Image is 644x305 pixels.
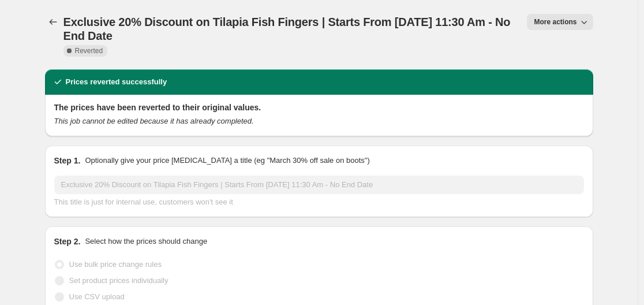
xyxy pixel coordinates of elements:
[54,236,81,247] h2: Step 2.
[63,16,511,42] span: Exclusive 20% Discount on Tilapia Fish Fingers | Starts From [DATE] 11:30 Am - No End Date
[69,276,169,285] span: Set product prices individually
[534,17,576,27] span: More actions
[69,292,125,301] span: Use CSV upload
[45,14,61,30] button: Price change jobs
[85,236,207,247] p: Select how the prices should change
[85,155,369,166] p: Optionally give your price [MEDICAL_DATA] a title (eg "March 30% off sale on boots")
[75,46,103,55] span: Reverted
[66,76,167,88] h2: Prices reverted successfully
[54,117,254,125] i: This job cannot be edited because it has already completed.
[54,155,81,166] h2: Step 1.
[527,14,593,30] button: More actions
[54,198,233,206] span: This title is just for internal use, customers won't see it
[54,176,584,194] input: 30% off holiday sale
[54,102,584,113] h2: The prices have been reverted to their original values.
[69,260,162,269] span: Use bulk price change rules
